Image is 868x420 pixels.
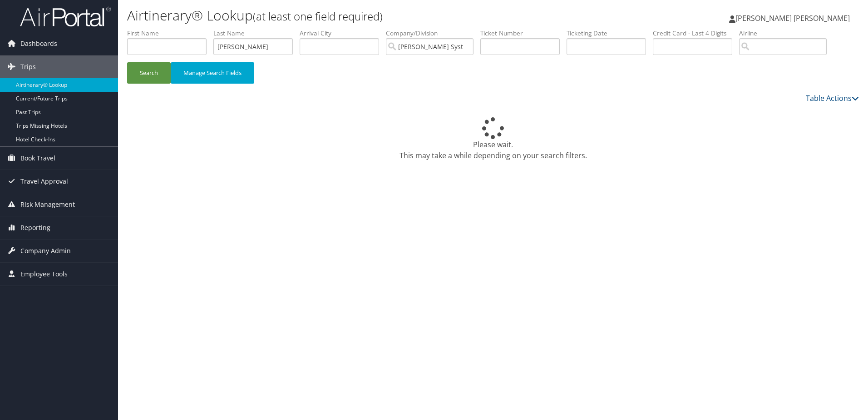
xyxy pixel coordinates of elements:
label: Ticketing Date [567,29,653,38]
span: Travel Approval [20,170,68,193]
span: [PERSON_NAME] [PERSON_NAME] [735,13,850,23]
span: Reporting [20,216,50,239]
label: Credit Card - Last 4 Digits [653,29,739,38]
button: Manage Search Fields [171,62,254,84]
button: Search [127,62,171,84]
img: airportal-logo.png [20,6,111,27]
a: [PERSON_NAME] [PERSON_NAME] [729,5,859,32]
span: Dashboards [20,32,57,55]
label: Arrival City [300,29,386,38]
label: Last Name [213,29,300,38]
label: First Name [127,29,213,38]
a: Table Actions [806,93,859,103]
h1: Airtinerary® Lookup [127,6,615,25]
span: Employee Tools [20,263,68,285]
label: Ticket Number [480,29,567,38]
label: Airline [739,29,833,38]
label: Company/Division [386,29,480,38]
span: Trips [20,55,36,78]
small: (at least one field required) [253,9,383,24]
div: Please wait. This may take a while depending on your search filters. [127,117,859,161]
span: Book Travel [20,147,55,170]
span: Company Admin [20,240,71,262]
span: Risk Management [20,193,75,216]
